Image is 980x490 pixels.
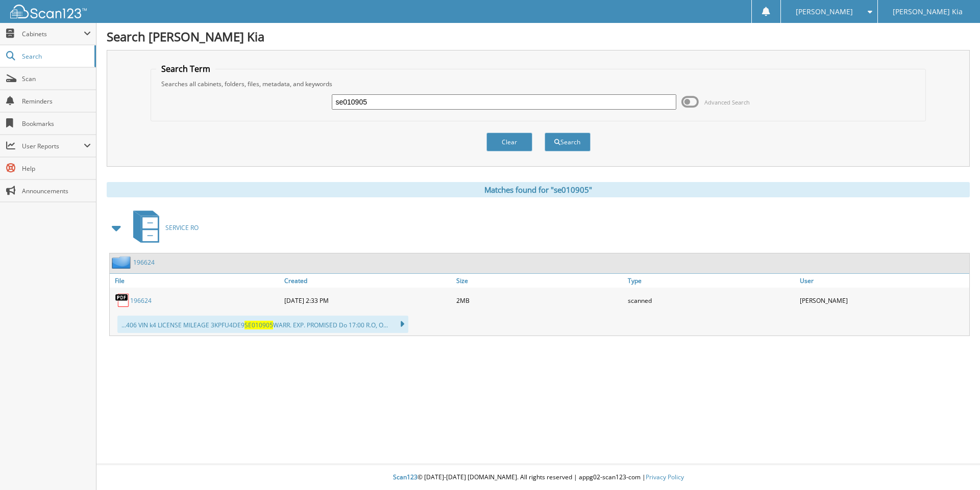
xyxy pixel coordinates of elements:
a: 196624 [130,296,152,305]
span: Search [22,52,89,61]
a: Created [282,274,454,288]
span: SERVICE RO [165,223,199,232]
span: Advanced Search [704,98,750,106]
span: Announcements [22,187,91,195]
img: PDF.png [115,293,130,308]
div: Matches found for "se010905" [107,182,970,197]
span: Help [22,164,91,173]
a: File [110,274,282,288]
span: Cabinets [22,30,84,38]
h1: Search [PERSON_NAME] Kia [107,28,970,45]
span: SE010905 [244,321,273,329]
button: Clear [486,133,532,151]
div: Searches all cabinets, folders, files, metadata, and keywords [156,80,921,88]
span: Bookmarks [22,119,91,128]
img: scan123-logo-white.svg [10,5,87,18]
img: folder2.png [112,256,133,269]
legend: Search Term [156,63,215,74]
a: SERVICE RO [127,208,199,248]
a: Privacy Policy [646,473,684,481]
div: [DATE] 2:33 PM [282,290,454,311]
a: Size [454,274,626,288]
div: 2MB [454,290,626,311]
span: [PERSON_NAME] [796,9,853,15]
span: [PERSON_NAME] Kia [893,9,963,15]
span: Scan [22,74,91,83]
button: Search [545,133,591,151]
a: 196624 [133,258,155,267]
a: Type [625,274,797,288]
div: ...406 VIN k4 LICENSE MILEAGE 3KPFU4DE9 WARR. EXP. PROMISED Do 17:00 R.O, O... [117,316,408,333]
span: Reminders [22,97,91,106]
a: User [797,274,969,288]
div: © [DATE]-[DATE] [DOMAIN_NAME]. All rights reserved | appg02-scan123-com | [96,465,980,490]
span: Scan123 [393,473,418,481]
div: [PERSON_NAME] [797,290,969,311]
span: User Reports [22,142,84,150]
div: scanned [625,290,797,311]
iframe: Chat Widget [929,441,980,490]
